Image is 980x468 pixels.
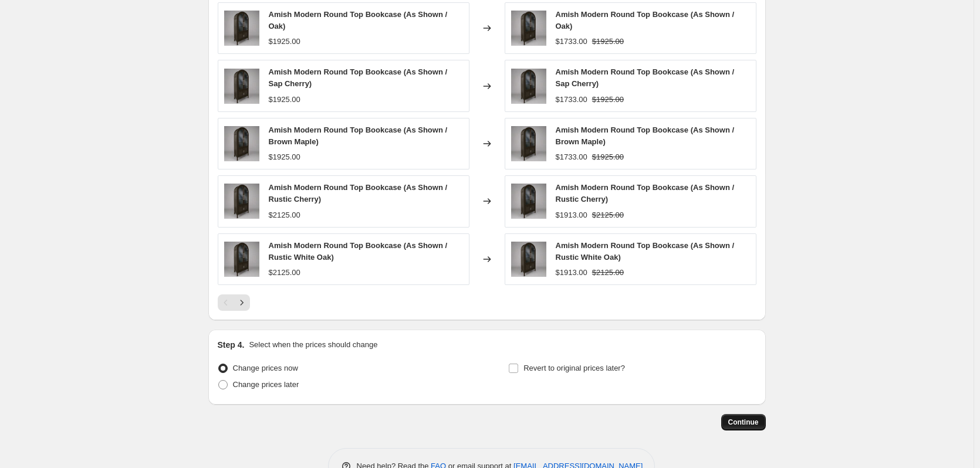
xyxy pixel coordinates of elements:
[224,184,259,219] img: Amish_Round_Top_Bookcase_Modern_Arch_Bookcase_with_Doors_80x.jpg
[269,94,300,106] div: $1925.00
[556,183,735,204] span: Amish Modern Round Top Bookcase (As Shown / Rustic Cherry)
[511,126,546,161] img: Amish_Round_Top_Bookcase_Modern_Arch_Bookcase_with_Doors_80x.jpg
[728,418,759,427] span: Continue
[556,126,735,146] span: Amish Modern Round Top Bookcase (As Shown / Brown Maple)
[218,339,245,351] h2: Step 4.
[269,36,300,48] div: $1925.00
[556,67,735,88] span: Amish Modern Round Top Bookcase (As Shown / Sap Cherry)
[511,242,546,277] img: Amish_Round_Top_Bookcase_Modern_Arch_Bookcase_with_Doors_80x.jpg
[721,414,766,430] button: Continue
[249,339,377,351] p: Select when the prices should change
[556,241,735,262] span: Amish Modern Round Top Bookcase (As Shown / Rustic White Oak)
[269,183,448,204] span: Amish Modern Round Top Bookcase (As Shown / Rustic Cherry)
[592,36,624,48] strike: $1925.00
[233,380,299,389] span: Change prices later
[592,94,624,106] strike: $1925.00
[269,241,448,262] span: Amish Modern Round Top Bookcase (As Shown / Rustic White Oak)
[269,10,448,30] span: Amish Modern Round Top Bookcase (As Shown / Oak)
[269,126,448,146] span: Amish Modern Round Top Bookcase (As Shown / Brown Maple)
[592,267,624,279] strike: $2125.00
[556,151,587,163] div: $1733.00
[269,67,448,88] span: Amish Modern Round Top Bookcase (As Shown / Sap Cherry)
[218,294,250,311] nav: Pagination
[224,242,259,277] img: Amish_Round_Top_Bookcase_Modern_Arch_Bookcase_with_Doors_80x.jpg
[556,267,587,279] div: $1913.00
[234,294,250,311] button: Next
[269,209,300,221] div: $2125.00
[556,94,587,106] div: $1733.00
[556,36,587,48] div: $1733.00
[511,69,546,104] img: Amish_Round_Top_Bookcase_Modern_Arch_Bookcase_with_Doors_80x.jpg
[224,126,259,161] img: Amish_Round_Top_Bookcase_Modern_Arch_Bookcase_with_Doors_80x.jpg
[233,364,298,372] span: Change prices now
[592,151,624,163] strike: $1925.00
[511,11,546,46] img: Amish_Round_Top_Bookcase_Modern_Arch_Bookcase_with_Doors_80x.jpg
[224,11,259,46] img: Amish_Round_Top_Bookcase_Modern_Arch_Bookcase_with_Doors_80x.jpg
[269,151,300,163] div: $1925.00
[224,69,259,104] img: Amish_Round_Top_Bookcase_Modern_Arch_Bookcase_with_Doors_80x.jpg
[523,364,625,372] span: Revert to original prices later?
[511,184,546,219] img: Amish_Round_Top_Bookcase_Modern_Arch_Bookcase_with_Doors_80x.jpg
[556,209,587,221] div: $1913.00
[592,209,624,221] strike: $2125.00
[556,10,735,30] span: Amish Modern Round Top Bookcase (As Shown / Oak)
[269,267,300,279] div: $2125.00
